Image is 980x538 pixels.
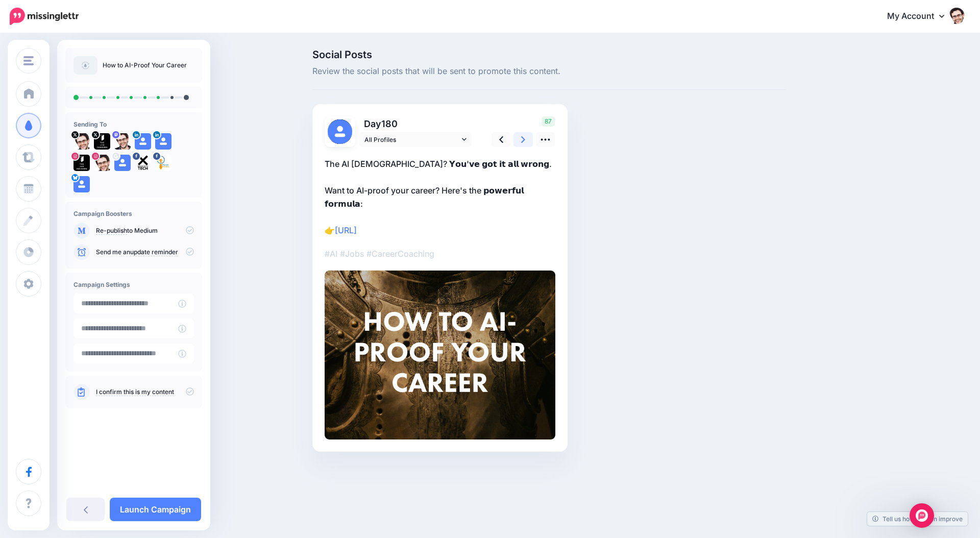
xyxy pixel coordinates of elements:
[325,157,555,237] p: The AI [DEMOGRAPHIC_DATA]? 𝗬𝗼𝘂'𝘃𝗲 𝗴𝗼𝘁 𝗶𝘁 𝗮𝗹𝗹 𝘄𝗿𝗼𝗻𝗴. Want to AI-proof your career? Here's the 𝗽𝗼𝘄𝗲...
[96,248,194,257] p: Send me an
[877,4,965,29] a: My Account
[73,210,194,217] h4: Campaign Boosters
[135,155,151,171] img: 12661754_1534535623540972_8724322931326811894_n-bsa31469.png
[312,50,786,60] span: Social Posts
[96,226,194,235] p: to Medium
[325,271,555,439] img: GC3RTK2AVZ183JBZ3NPO2EZAO7HMI2AY.png
[94,155,110,171] img: 24327895_134036960596123_3969288777871917056_n-bsa117157.jpg
[867,512,968,526] a: Tell us how we can improve
[10,8,79,25] img: Missinglettr
[103,60,187,70] p: How to AI-Proof Your Career
[73,56,97,75] img: article-default-image-icon.png
[359,116,473,131] p: Day
[335,225,357,235] a: [URL]
[130,248,178,256] a: update reminder
[73,176,90,192] img: user_default_image.png
[135,133,151,150] img: user_default_image.png
[542,116,555,127] span: 87
[96,227,127,235] a: Re-publish
[94,133,110,150] img: RZTe3OnN-66566.jpg
[155,155,171,171] img: 245850499_825577481440334_4437163557731115923_n-bsa117152.jpg
[155,133,171,150] img: user_default_image.png
[73,120,194,128] h4: Sending To
[114,155,131,171] img: user_default_image.png
[96,388,174,396] a: I confirm this is my content
[328,119,352,144] img: user_default_image.png
[73,155,90,171] img: 354784751_6507198766011950_2765655921886716975_n-bsa117156.jpg
[312,65,786,78] span: Review the social posts that will be sent to promote this content.
[359,132,472,147] a: All Profiles
[114,133,131,150] img: de8bffd97b4f0e44-88163.jpg
[910,503,934,528] div: Open Intercom Messenger
[73,281,194,288] h4: Campaign Settings
[325,247,555,260] p: #AI #Jobs #CareerCoaching
[364,134,459,145] span: All Profiles
[73,133,90,150] img: 0ALuhOkv-21637.jpeg
[23,56,34,65] img: menu.png
[381,118,398,129] span: 180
